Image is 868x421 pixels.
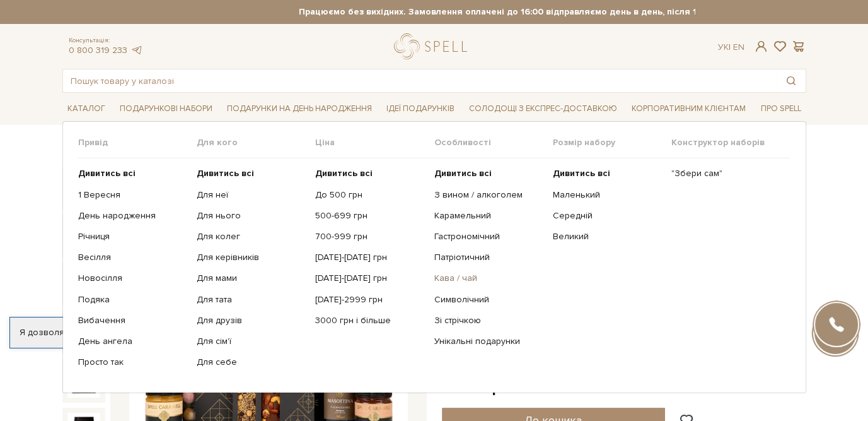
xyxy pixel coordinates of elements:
a: [DATE]-[DATE] грн [315,252,424,263]
a: Патріотичний [434,252,543,263]
span: Привід [78,137,197,148]
div: Ук [718,42,744,53]
a: Дивитись всі [78,168,187,179]
input: Пошук товару у каталозі [63,69,777,92]
a: 0 800 319 233 [69,45,127,56]
span: Про Spell [755,99,806,119]
div: Я дозволяю [DOMAIN_NAME] використовувати [10,327,352,338]
span: Подарунки на День народження [222,99,377,119]
a: 3000 грн і більше [315,315,424,326]
b: Дивитись всі [315,168,373,179]
a: Маленький [553,189,662,201]
b: Дивитись всі [197,168,254,179]
button: Пошук товару у каталозі [777,69,806,92]
b: Дивитись всі [78,168,136,179]
a: Для керівників [197,252,306,263]
a: Для себе [197,357,306,368]
a: Для колег [197,231,306,242]
b: Дивитись всі [553,168,610,179]
a: Дивитись всі [197,168,306,179]
a: Для нього [197,210,306,222]
a: 500-699 грн [315,210,424,222]
a: 1 Вересня [78,189,187,201]
span: Ідеї подарунків [381,99,460,119]
a: Середній [553,210,662,222]
a: Карамельний [434,210,543,222]
a: Подяка [78,294,187,305]
span: Розмір набору [553,137,671,148]
a: En [733,42,744,52]
span: Конструктор наборів [671,137,790,148]
a: [DATE]-2999 грн [315,294,424,305]
a: [DATE]-[DATE] грн [315,273,424,284]
a: Дивитись всі [315,168,424,179]
span: Особливості [434,137,552,148]
a: Для неї [197,189,306,201]
a: 700-999 грн [315,231,424,242]
a: Весілля [78,252,187,263]
a: Кава / чай [434,273,543,284]
span: | [729,42,731,52]
div: Каталог [62,121,806,393]
a: Корпоративним клієнтам [627,98,751,119]
a: Для друзів [197,315,306,326]
a: День ангела [78,336,187,347]
a: Унікальні подарунки [434,336,543,347]
span: Ціна [315,137,434,148]
a: Річниця [78,231,187,242]
a: logo [394,33,473,59]
span: Консультація: [69,37,143,45]
a: З вином / алкоголем [434,189,543,201]
a: Для мами [197,273,306,284]
a: Солодощі з експрес-доставкою [464,98,622,119]
a: Великий [553,231,662,242]
a: Символічний [434,294,543,305]
a: Гастрономічний [434,231,543,242]
a: Для тата [197,294,306,305]
span: Каталог [62,99,110,119]
a: telegram [130,45,143,56]
a: Зі стрічкою [434,315,543,326]
a: Дивитись всі [553,168,662,179]
span: Подарункові набори [115,99,217,119]
a: До 500 грн [315,189,424,201]
a: День народження [78,210,187,222]
a: Для сім'ї [197,336,306,347]
a: Дивитись всі [434,168,543,179]
span: Для кого [197,137,315,148]
a: Просто так [78,357,187,368]
b: Дивитись всі [434,168,491,179]
a: "Збери сам" [671,168,780,179]
a: Новосілля [78,273,187,284]
a: Вибачення [78,315,187,326]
